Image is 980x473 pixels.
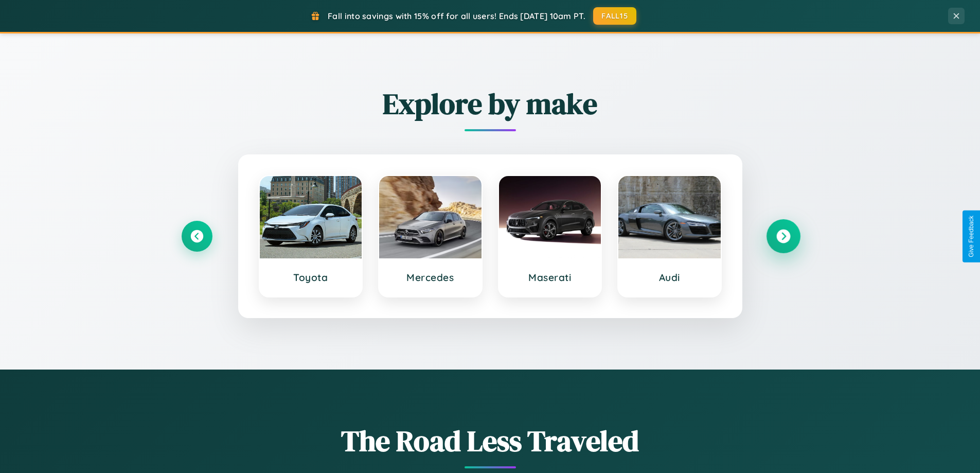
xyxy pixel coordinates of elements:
[389,271,471,284] h3: Mercedes
[509,271,591,284] h3: Maserati
[328,11,585,21] span: Fall into savings with 15% off for all users! Ends [DATE] 10am PT.
[593,7,636,25] button: FALL15
[629,271,710,284] h3: Audi
[182,84,799,124] h2: Explore by make
[182,421,799,461] h1: The Road Less Traveled
[968,216,975,257] div: Give Feedback
[270,271,352,284] h3: Toyota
